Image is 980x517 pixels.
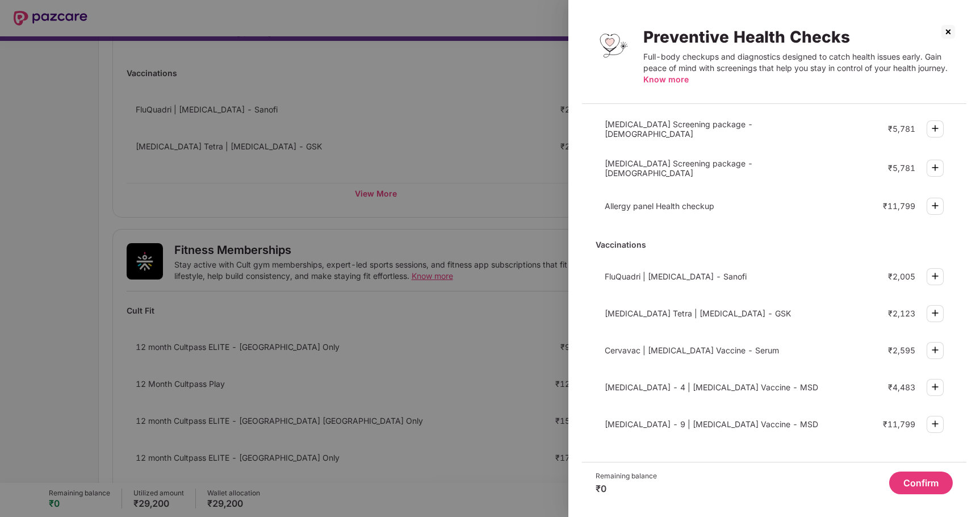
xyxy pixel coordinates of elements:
img: Preventive Health Checks [596,27,632,64]
div: Vaccinations [596,235,953,255]
img: svg+xml;base64,PHN2ZyBpZD0iUGx1cy0zMngzMiIgeG1sbnM9Imh0dHA6Ly93d3cudzMub3JnLzIwMDAvc3ZnIiB3aWR0aD... [928,161,942,174]
div: ₹2,123 [888,308,915,318]
button: Confirm [889,472,953,494]
img: svg+xml;base64,PHN2ZyBpZD0iUGx1cy0zMngzMiIgeG1sbnM9Imh0dHA6Ly93d3cudzMub3JnLzIwMDAvc3ZnIiB3aWR0aD... [928,269,942,283]
img: svg+xml;base64,PHN2ZyBpZD0iUGx1cy0zMngzMiIgeG1sbnM9Imh0dHA6Ly93d3cudzMub3JnLzIwMDAvc3ZnIiB3aWR0aD... [928,122,942,135]
img: svg+xml;base64,PHN2ZyBpZD0iUGx1cy0zMngzMiIgeG1sbnM9Imh0dHA6Ly93d3cudzMub3JnLzIwMDAvc3ZnIiB3aWR0aD... [928,343,942,357]
div: ₹4,483 [888,382,915,392]
span: Know more [643,74,689,84]
span: Allergy panel Health checkup [605,201,714,211]
div: ₹2,595 [888,345,915,355]
div: Remaining balance [596,472,657,481]
span: [MEDICAL_DATA] Tetra | [MEDICAL_DATA] - GSK [605,308,791,318]
div: Preventive Health Checks [643,27,953,47]
span: [MEDICAL_DATA] Screening package - [DEMOGRAPHIC_DATA] [605,159,753,178]
div: ₹11,799 [883,201,915,211]
img: svg+xml;base64,PHN2ZyBpZD0iUGx1cy0zMngzMiIgeG1sbnM9Imh0dHA6Ly93d3cudzMub3JnLzIwMDAvc3ZnIiB3aWR0aD... [928,417,942,431]
div: ₹5,781 [888,124,915,134]
div: Full-body checkups and diagnostics designed to catch health issues early. Gain peace of mind with... [643,51,953,85]
span: Cervavac | [MEDICAL_DATA] Vaccine - Serum [605,345,779,355]
span: FluQuadri | [MEDICAL_DATA] - Sanofi [605,272,747,281]
span: [MEDICAL_DATA] - 9 | [MEDICAL_DATA] Vaccine - MSD [605,419,818,429]
img: svg+xml;base64,PHN2ZyBpZD0iUGx1cy0zMngzMiIgeG1sbnM9Imh0dHA6Ly93d3cudzMub3JnLzIwMDAvc3ZnIiB3aWR0aD... [928,199,942,212]
span: [MEDICAL_DATA] - 4 | [MEDICAL_DATA] Vaccine - MSD [605,382,818,392]
img: svg+xml;base64,PHN2ZyBpZD0iUGx1cy0zMngzMiIgeG1sbnM9Imh0dHA6Ly93d3cudzMub3JnLzIwMDAvc3ZnIiB3aWR0aD... [928,306,942,320]
img: svg+xml;base64,PHN2ZyBpZD0iQ3Jvc3MtMzJ4MzIiIHhtbG5zPSJodHRwOi8vd3d3LnczLm9yZy8yMDAwL3N2ZyIgd2lkdG... [939,23,957,41]
div: ₹2,005 [888,272,915,281]
img: svg+xml;base64,PHN2ZyBpZD0iUGx1cy0zMngzMiIgeG1sbnM9Imh0dHA6Ly93d3cudzMub3JnLzIwMDAvc3ZnIiB3aWR0aD... [928,380,942,394]
div: ₹0 [596,483,657,494]
div: ₹11,799 [883,419,915,429]
div: ₹5,781 [888,163,915,173]
span: [MEDICAL_DATA] Screening package - [DEMOGRAPHIC_DATA] [605,119,753,139]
